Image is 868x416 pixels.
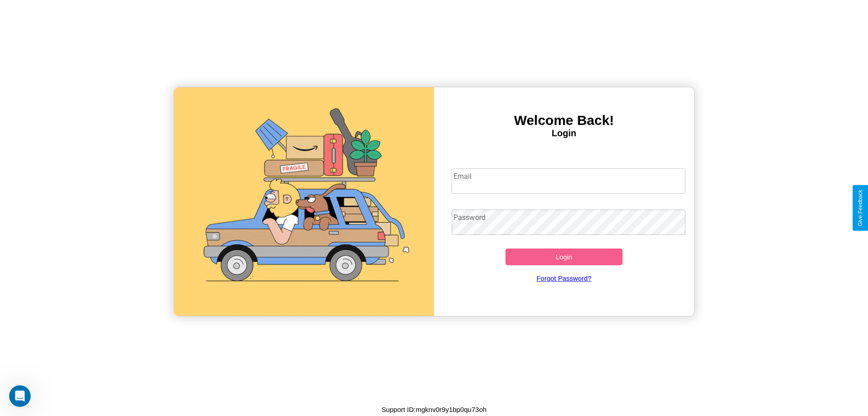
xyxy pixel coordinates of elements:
h3: Welcome Back! [434,113,694,128]
a: Forgot Password? [447,265,681,291]
img: gif [174,87,434,316]
div: Give Feedback [857,190,863,226]
iframe: Intercom live chat [9,385,31,407]
h4: Login [434,128,694,139]
p: Support ID: mgknv0r9y1bp0qu73oh [382,403,487,416]
button: Login [505,249,623,265]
